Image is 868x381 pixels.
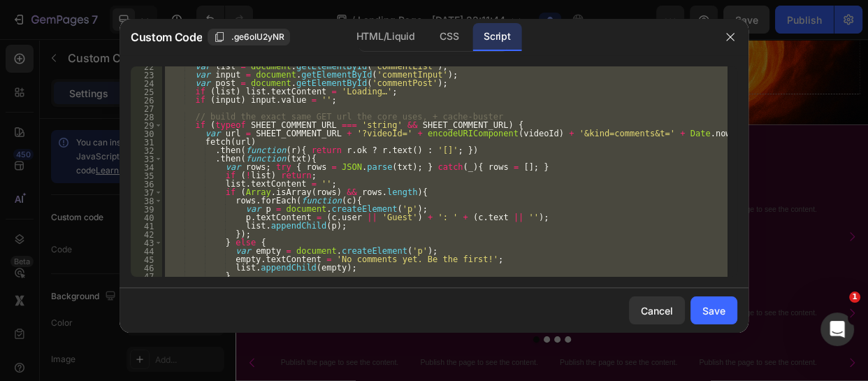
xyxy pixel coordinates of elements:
[436,329,444,338] button: Dot
[131,71,162,79] div: 23
[131,255,162,264] div: 45
[50,356,224,371] p: Publish the page to see the content.
[131,230,162,238] div: 42
[420,356,594,371] p: Publish the page to see the content.
[472,23,521,51] div: Script
[131,79,162,87] div: 24
[702,303,725,318] div: Save
[208,29,290,45] button: .ge6oIU2yNR
[131,104,162,113] div: 27
[131,96,162,104] div: 26
[428,23,470,51] div: CSS
[797,243,837,282] button: Carousel Next Arrow
[131,171,162,180] div: 35
[131,121,162,129] div: 29
[231,31,284,43] span: .ge6oIU2yNR
[131,138,162,146] div: 31
[131,87,162,96] div: 25
[236,356,410,371] p: Publish the page to see the content.
[394,329,403,338] button: Dot
[690,296,737,324] button: Save
[11,159,827,173] p: Publish the page to see the content.
[820,312,854,346] iframe: Intercom live chat
[131,272,162,280] div: 47
[50,218,224,233] p: Publish the page to see the content.
[641,303,673,318] div: Cancel
[131,205,162,213] div: 39
[131,238,162,247] div: 43
[68,251,127,264] div: Custom Code
[131,213,162,222] div: 40
[849,292,860,303] span: 1
[605,356,779,371] p: Publish the page to see the content.
[131,113,162,121] div: 28
[131,180,162,188] div: 36
[629,296,685,324] button: Cancel
[131,196,162,205] div: 38
[131,146,162,154] div: 32
[345,23,426,51] div: HTML/Liquid
[236,218,410,233] p: Publish the page to see the content.
[131,188,162,196] div: 37
[2,243,41,282] button: Carousel Back Arrow
[422,329,431,338] button: Dot
[420,218,594,233] p: Publish the page to see the content.
[131,247,162,255] div: 44
[62,266,213,296] p: Publish the page to see the content.
[131,29,202,45] span: Custom Code
[131,62,162,71] div: 22
[605,218,779,233] p: Publish the page to see the content.
[131,129,162,138] div: 30
[131,222,162,230] div: 41
[131,264,162,272] div: 46
[408,329,417,338] button: Dot
[131,163,162,171] div: 34
[131,154,162,163] div: 33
